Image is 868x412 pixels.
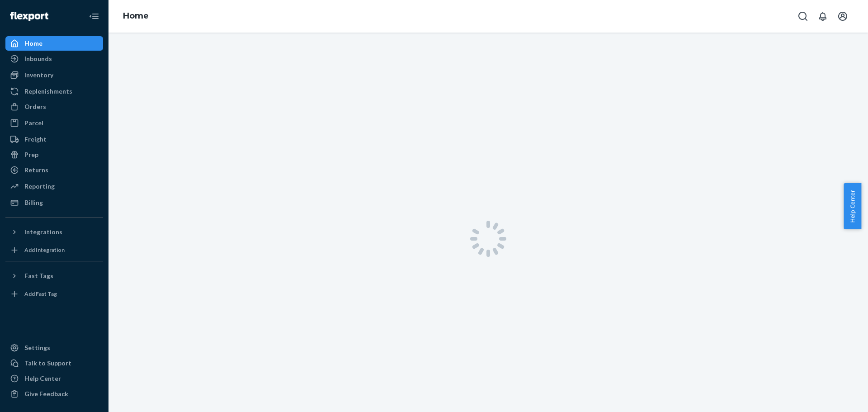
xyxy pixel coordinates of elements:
[24,246,65,254] div: Add Integration
[24,198,43,207] div: Billing
[5,163,103,177] a: Returns
[24,227,62,237] div: Integrations
[794,7,812,25] button: Open Search Box
[24,135,47,144] div: Freight
[5,356,103,370] button: Talk to Support
[5,99,103,114] a: Orders
[814,7,832,25] button: Open notifications
[24,359,71,368] div: Talk to Support
[10,12,48,21] img: Flexport logo
[24,71,53,80] div: Inventory
[5,341,103,355] a: Settings
[24,150,38,159] div: Prep
[5,116,103,130] a: Parcel
[24,87,72,96] div: Replenishments
[24,389,68,398] div: Give Feedback
[123,11,149,21] a: Home
[24,271,53,280] div: Fast Tags
[5,52,103,66] a: Inbounds
[5,387,103,401] button: Give Feedback
[5,68,103,82] a: Inventory
[24,374,61,383] div: Help Center
[5,195,103,210] a: Billing
[24,102,46,111] div: Orders
[834,7,852,25] button: Open account menu
[844,183,861,229] button: Help Center
[5,132,103,147] a: Freight
[5,84,103,99] a: Replenishments
[24,182,55,191] div: Reporting
[5,179,103,194] a: Reporting
[5,36,103,51] a: Home
[5,371,103,386] a: Help Center
[24,118,43,128] div: Parcel
[116,3,156,29] ol: breadcrumbs
[5,269,103,283] button: Fast Tags
[24,166,48,175] div: Returns
[5,147,103,162] a: Prep
[85,7,103,25] button: Close Navigation
[24,343,50,352] div: Settings
[24,39,42,48] div: Home
[24,54,52,63] div: Inbounds
[5,225,103,239] button: Integrations
[5,243,103,257] a: Add Integration
[24,290,57,298] div: Add Fast Tag
[5,287,103,301] a: Add Fast Tag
